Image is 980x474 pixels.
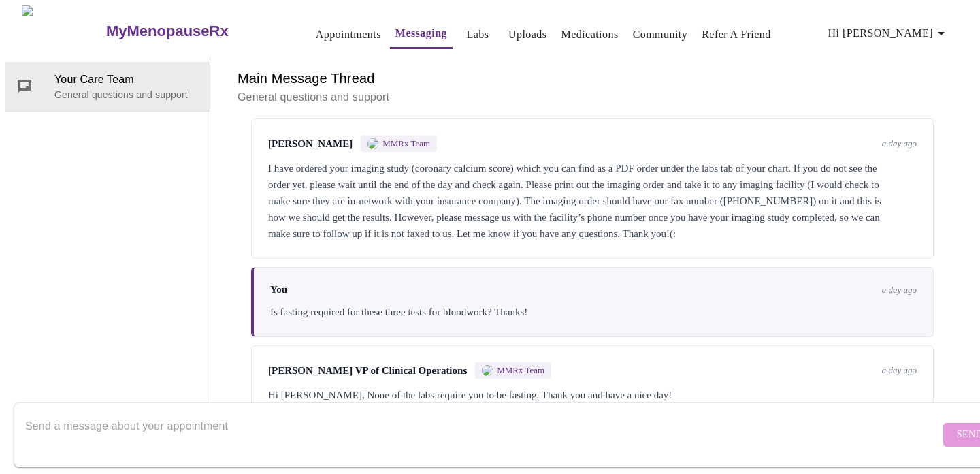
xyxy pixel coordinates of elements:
button: Uploads [503,21,553,48]
textarea: Send a message about your appointment [25,413,940,456]
div: I have ordered your imaging study (coronary calcium score) which you can find as a PDF order unde... [268,160,917,242]
span: a day ago [882,285,917,296]
button: Appointments [310,21,387,48]
button: Labs [456,21,500,48]
span: [PERSON_NAME] VP of Clinical Operations [268,365,467,377]
span: MMRx Team [382,138,430,149]
button: Refer a Friend [696,21,777,48]
span: Your Care Team [54,72,199,88]
p: General questions and support [54,88,199,101]
a: Uploads [508,25,547,44]
a: Refer a Friend [702,25,771,44]
a: Appointments [316,25,381,44]
a: Labs [467,25,489,44]
span: a day ago [882,138,917,149]
a: Medications [561,25,619,44]
img: MMRX [482,365,493,376]
h3: MyMenopauseRx [106,22,229,40]
div: Your Care TeamGeneral questions and support [5,62,210,111]
p: General questions and support [238,89,947,106]
a: MyMenopauseRx [104,7,282,55]
button: Community [627,21,693,48]
div: Hi [PERSON_NAME], None of the labs require you to be fasting. Thank you and have a nice day! [268,387,917,403]
span: [PERSON_NAME] [268,138,353,150]
div: Is fasting required for these three tests for bloodwork? Thanks! [270,304,917,320]
img: MMRX [367,138,378,149]
a: Messaging [395,24,447,43]
a: Community [633,25,688,44]
span: You [270,284,287,296]
img: MyMenopauseRx Logo [22,5,104,57]
h6: Main Message Thread [238,67,947,89]
span: MMRx Team [497,365,544,376]
button: Hi [PERSON_NAME] [823,20,955,47]
button: Messaging [390,20,453,49]
span: Hi [PERSON_NAME] [828,24,949,43]
button: Medications [556,21,624,48]
span: a day ago [882,365,917,376]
